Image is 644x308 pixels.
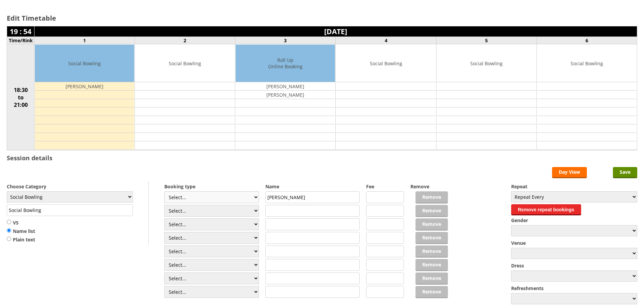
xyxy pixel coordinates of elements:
td: Social Bowling [537,45,637,82]
td: Social Bowling [437,45,536,82]
label: Venue [511,240,637,246]
label: Dress [511,262,637,269]
td: 18:30 to 21:00 [7,44,34,150]
td: 3 [235,37,336,44]
input: Name list [7,228,11,233]
td: 1 [34,37,135,44]
td: 4 [336,37,436,44]
h3: Session details [7,154,52,162]
input: VS [7,219,11,224]
label: Repeat [511,183,637,190]
label: Gender [511,217,637,223]
label: Booking type [164,183,259,190]
td: 6 [536,37,637,44]
td: Social Bowling [35,45,134,82]
td: Social Bowling [336,45,435,82]
td: [PERSON_NAME] [35,82,134,91]
td: [PERSON_NAME] [236,91,335,99]
a: Day View [552,167,587,178]
label: Name list [7,228,35,235]
label: Plain text [7,236,35,243]
td: 2 [135,37,235,44]
td: [PERSON_NAME] [236,82,335,91]
td: 19 : 54 [7,26,34,37]
button: Remove repeat bookings [511,204,581,215]
label: VS [7,219,35,226]
label: Remove [410,183,448,190]
td: 5 [436,37,536,44]
label: Name [265,183,360,190]
input: Title/Description [7,204,133,216]
h2: Edit Timetable [7,14,637,23]
input: Plain text [7,236,11,241]
td: Time/Rink [7,37,34,44]
td: [DATE] [34,26,637,37]
label: Choose Category [7,183,133,190]
label: Fee [366,183,404,190]
td: Roll Up Online Booking [236,45,335,82]
input: Save [613,167,637,178]
label: Refreshments [511,285,637,291]
td: Social Bowling [135,45,235,82]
